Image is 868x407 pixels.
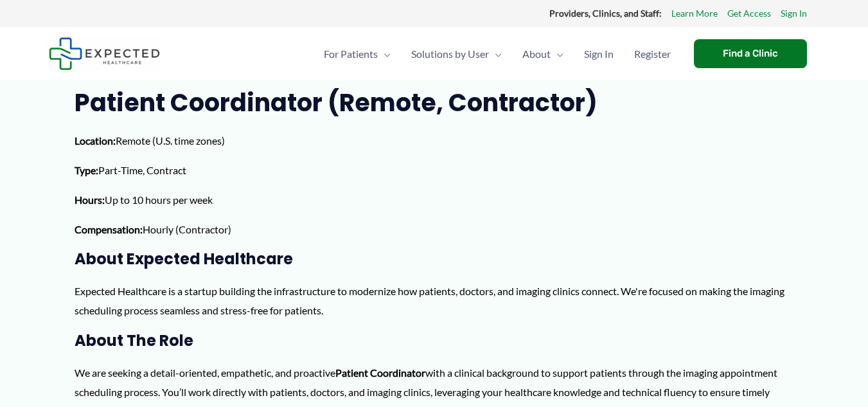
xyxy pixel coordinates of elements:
p: Remote (U.S. time zones) [75,131,794,150]
a: For PatientsMenu Toggle [314,32,401,77]
span: Solutions by User [411,32,489,77]
a: Sign In [781,5,807,22]
span: Menu Toggle [489,32,502,77]
span: Menu Toggle [378,32,391,77]
span: Menu Toggle [551,32,563,77]
strong: Providers, Clinics, and Staff: [549,8,662,19]
strong: Patient Coordinator [335,366,425,379]
span: Sign In [584,32,614,77]
strong: Hours: [75,194,105,206]
a: Get Access [727,5,771,22]
strong: Compensation: [75,223,143,235]
span: About [522,32,551,77]
p: Expected Healthcare is a startup building the infrastructure to modernize how patients, doctors, ... [75,282,794,320]
a: Sign In [574,32,624,77]
p: Hourly (Contractor) [75,220,794,239]
span: For Patients [324,32,378,77]
a: Find a Clinic [694,39,807,68]
h3: About Expected Healthcare [75,249,794,269]
span: Register [634,32,671,77]
p: Part-Time, Contract [75,161,794,180]
a: Register [624,32,681,77]
strong: Type: [75,164,98,176]
a: Solutions by UserMenu Toggle [401,32,512,77]
p: Up to 10 hours per week [75,190,794,210]
h2: Patient Coordinator (Remote, Contractor) [75,87,794,118]
nav: Primary Site Navigation [314,32,681,77]
a: AboutMenu Toggle [512,32,574,77]
strong: Location: [75,134,116,147]
img: Expected Healthcare Logo - side, dark font, small [49,37,160,70]
a: Learn More [671,5,718,22]
h3: About the Role [75,330,794,350]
